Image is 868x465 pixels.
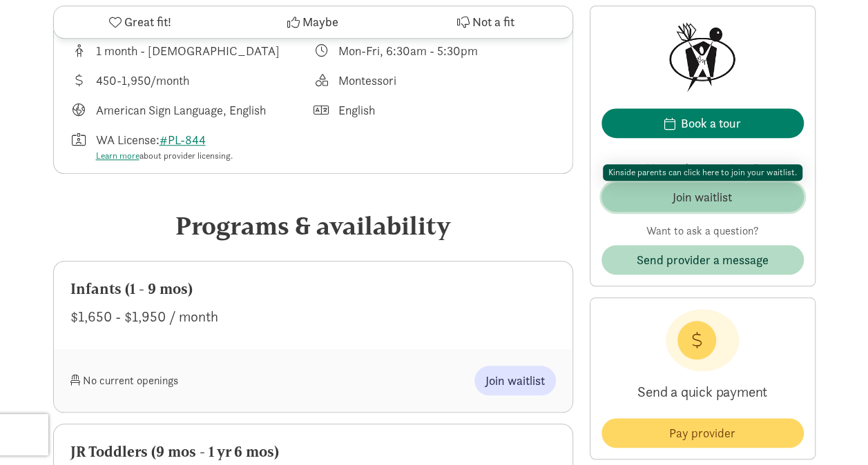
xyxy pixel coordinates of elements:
[53,207,573,244] div: Programs & availability
[601,108,804,138] button: Book a tour
[70,41,314,60] div: Age range for children that this provider cares for
[302,13,338,32] span: Maybe
[70,278,556,300] div: Infants (1 - 9 mos)
[96,71,189,90] div: 450-1,950/month
[601,223,804,239] p: Want to ask a question?
[601,160,804,177] p: Not ready to enroll yet?
[96,150,139,161] a: Learn more
[338,41,478,60] div: Mon-Fri, 6:30am - 5:30pm
[96,130,233,163] div: WA License:
[70,130,314,163] div: License number
[160,132,206,148] a: #PL-844
[70,441,556,463] div: JR Toddlers (9 mos - 1 yr 6 mos)
[472,13,514,32] span: Not a fit
[313,71,556,90] div: This provider's education philosophy
[96,101,266,119] div: American Sign Language, English
[70,366,314,395] div: No current openings
[54,6,226,38] button: Great fit!
[226,6,399,38] button: Maybe
[338,101,375,119] div: English
[601,371,804,413] p: Send a quick payment
[637,250,769,269] span: Send provider a message
[664,17,740,92] img: Provider logo
[474,366,556,395] button: Join waitlist
[338,71,396,90] div: Montessori
[96,41,280,60] div: 1 month - [DEMOGRAPHIC_DATA]
[669,424,735,442] span: Pay provider
[601,182,804,212] button: Join waitlist
[70,101,314,119] div: Languages taught
[681,114,741,132] div: Book a tour
[124,13,171,32] span: Great fit!
[485,371,545,390] span: Join waitlist
[673,188,732,206] div: Join waitlist
[96,149,233,163] div: about provider licensing.
[313,41,556,60] div: Class schedule
[601,245,804,275] button: Send provider a message
[70,306,556,328] div: $1,650 - $1,950 / month
[608,166,797,179] div: Kinside parents can click here to join your waitlist.
[313,101,556,119] div: Languages spoken
[399,6,572,38] button: Not a fit
[70,71,314,90] div: Average tuition for this program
